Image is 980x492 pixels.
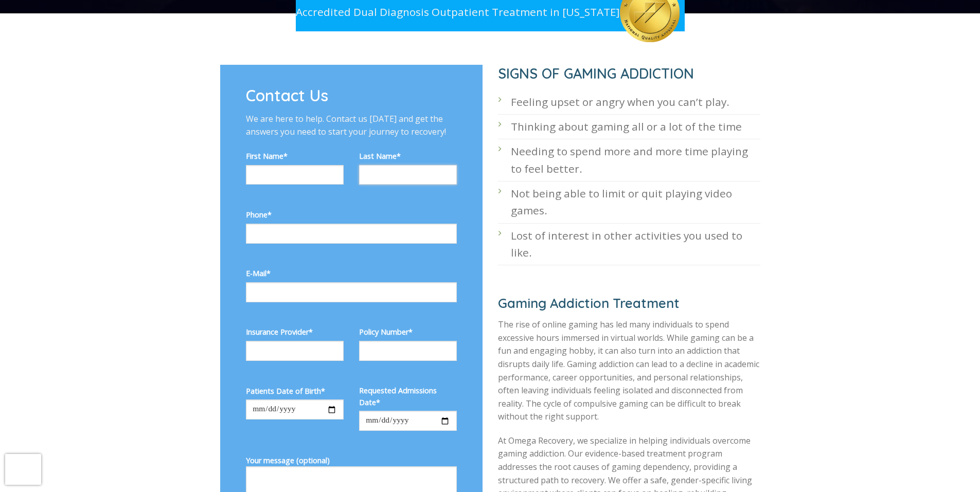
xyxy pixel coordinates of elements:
li: Lost of interest in other activities you used to like. [498,224,760,266]
span: Contact Us [246,85,328,105]
p: Accredited Dual Diagnosis Outpatient Treatment in [US_STATE] [296,4,620,21]
label: Last Name* [359,150,457,162]
li: Needing to spend more and more time playing to feel better. [498,139,760,181]
h2: Gaming Addiction Treatment [498,295,760,312]
li: Not being able to limit or quit playing video games. [498,181,760,224]
li: Thinking about gaming all or a lot of the time [498,115,760,139]
h1: SIGNS OF GAMING ADDICTION [498,65,760,83]
label: Patients Date of Birth* [246,385,344,397]
li: Feeling upset or angry when you can’t play. [498,90,760,115]
label: Insurance Provider* [246,326,344,338]
label: Policy Number* [359,326,457,338]
p: The rise of online gaming has led many individuals to spend excessive hours immersed in virtual w... [498,318,760,424]
label: E-Mail* [246,267,457,279]
p: We are here to help. Contact us [DATE] and get the answers you need to start your journey to reco... [246,113,457,139]
label: Requested Admissions Date* [359,385,457,408]
label: First Name* [246,150,344,162]
label: Phone* [246,209,457,221]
